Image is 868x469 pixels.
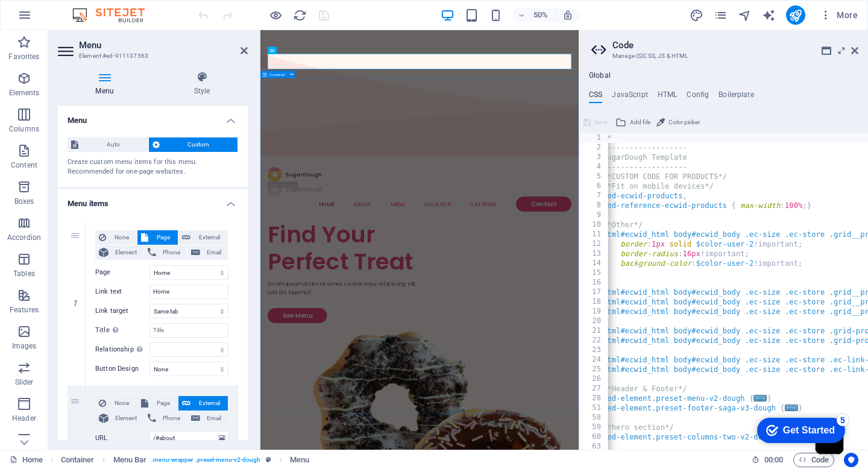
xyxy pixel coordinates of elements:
[266,456,271,463] i: This element is a customizable preset
[269,72,285,76] span: Container
[580,268,609,278] div: 15
[66,298,84,308] em: 1
[268,8,283,22] button: Click here to leave preview mode and continue editing
[95,323,149,338] label: Title
[152,230,174,245] span: Page
[580,413,609,423] div: 58
[10,453,43,467] a: Click to cancel selection. Double-click to open Pages
[95,342,149,357] label: Relationship
[614,115,652,130] button: Add file
[799,453,829,467] span: Code
[815,5,863,25] button: More
[786,5,805,25] button: publish
[10,305,39,315] p: Features
[204,245,224,260] span: Email
[630,115,650,130] span: Add file
[68,157,238,177] div: Create custom menu items for this menu. Recommended for one-page websites.
[658,90,678,104] h4: HTML
[95,396,137,411] button: None
[144,411,187,426] button: Phone
[690,8,704,22] button: design
[178,396,228,411] button: External
[513,8,556,22] button: 50%
[9,88,40,98] p: Elements
[764,453,783,467] span: 00 00
[612,40,858,51] h2: Code
[12,341,37,351] p: Images
[9,124,39,134] p: Columns
[580,394,609,403] div: 28
[580,442,609,452] div: 63
[580,220,609,230] div: 10
[58,71,156,96] h4: Menu
[580,345,609,355] div: 23
[12,414,36,423] p: Header
[580,374,609,384] div: 26
[110,396,133,411] span: None
[156,71,248,96] h4: Style
[785,404,798,411] span: ...
[82,137,145,152] span: Auto
[580,403,609,413] div: 51
[89,2,101,14] div: 5
[163,137,234,152] span: Custom
[580,133,609,143] div: 1
[753,395,767,401] span: ...
[58,189,248,211] h4: Menu items
[204,411,224,426] span: Email
[580,432,609,442] div: 60
[95,265,149,280] label: Page
[687,90,709,104] h4: Config
[95,431,149,445] label: URL
[589,71,611,81] h4: Global
[562,10,573,20] i: On resize automatically adjust zoom level to fit chosen device.
[137,396,178,411] button: Page
[69,8,160,22] img: Editor Logo
[79,40,248,51] h2: Menu
[95,411,143,426] button: Element
[580,316,609,326] div: 20
[293,8,307,22] i: Reload page
[580,423,609,432] div: 59
[14,197,34,206] p: Boxes
[844,453,858,467] button: Usercentrics
[113,453,147,467] span: Click to select. Double-click to edit
[668,115,700,130] span: Color picker
[110,230,133,245] span: None
[194,396,224,411] span: External
[160,411,183,426] span: Phone
[11,160,37,170] p: Content
[589,90,602,104] h4: CSS
[612,51,834,61] h3: Manage (S)CSS, JS & HTML
[95,304,149,318] label: Link target
[15,377,34,387] p: Slider
[10,6,98,31] div: Get Started 5 items remaining, 0% complete
[61,453,95,467] span: Click to select. Double-click to edit
[714,8,728,22] button: pages
[187,245,228,260] button: Email
[61,453,310,467] nav: breadcrumb
[144,245,187,260] button: Phone
[112,245,140,260] span: Element
[79,51,224,61] h3: Element #ed-911137563
[773,455,775,464] span: :
[580,230,609,239] div: 11
[112,411,140,426] span: Element
[580,181,609,191] div: 6
[738,8,752,22] button: navigator
[58,106,248,128] h4: Menu
[7,233,41,242] p: Accordion
[580,278,609,288] div: 16
[580,239,609,249] div: 12
[290,453,309,467] span: Click to select. Double-click to edit
[95,362,149,376] label: Button Design
[580,288,609,297] div: 17
[187,411,228,426] button: Email
[531,8,550,22] h6: 50%
[8,52,39,61] p: Favorites
[738,8,752,22] i: Navigator
[719,90,754,104] h4: Boilerplate
[152,396,174,411] span: Page
[149,431,228,445] input: URL...
[149,323,228,338] input: Title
